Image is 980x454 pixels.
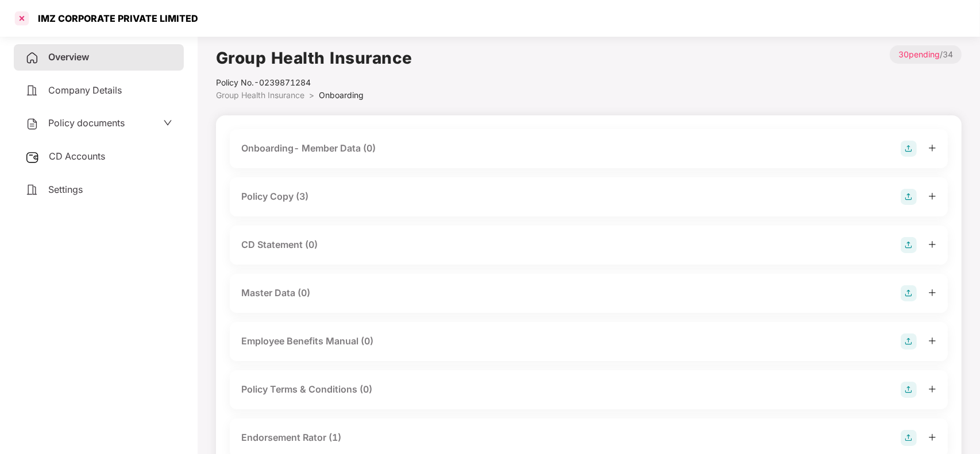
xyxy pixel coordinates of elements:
img: svg+xml;base64,PHN2ZyB4bWxucz0iaHR0cDovL3d3dy53My5vcmcvMjAwMC9zdmciIHdpZHRoPSIyOCIgaGVpZ2h0PSIyOC... [901,141,917,157]
span: Policy documents [48,117,125,129]
img: svg+xml;base64,PHN2ZyB4bWxucz0iaHR0cDovL3d3dy53My5vcmcvMjAwMC9zdmciIHdpZHRoPSIyNCIgaGVpZ2h0PSIyNC... [25,117,39,131]
img: svg+xml;base64,PHN2ZyB4bWxucz0iaHR0cDovL3d3dy53My5vcmcvMjAwMC9zdmciIHdpZHRoPSIyOCIgaGVpZ2h0PSIyOC... [901,333,917,350]
span: plus [928,192,936,200]
div: Master Data (0) [241,286,310,300]
div: Employee Benefits Manual (0) [241,334,373,348]
div: Policy No.- 0239871284 [216,76,412,89]
span: Settings [48,184,83,195]
div: Policy Copy (3) [241,189,308,204]
span: Onboarding [319,90,364,100]
div: Endorsement Rator (1) [241,430,341,445]
img: svg+xml;base64,PHN2ZyB4bWxucz0iaHR0cDovL3d3dy53My5vcmcvMjAwMC9zdmciIHdpZHRoPSIyNCIgaGVpZ2h0PSIyNC... [25,51,39,65]
img: svg+xml;base64,PHN2ZyB4bWxucz0iaHR0cDovL3d3dy53My5vcmcvMjAwMC9zdmciIHdpZHRoPSIyOCIgaGVpZ2h0PSIyOC... [901,237,917,253]
span: plus [928,385,936,393]
span: plus [928,289,936,297]
div: IMZ CORPORATE PRIVATE LIMITED [31,13,198,24]
img: svg+xml;base64,PHN2ZyB4bWxucz0iaHR0cDovL3d3dy53My5vcmcvMjAwMC9zdmciIHdpZHRoPSIyOCIgaGVpZ2h0PSIyOC... [901,189,917,205]
div: Onboarding- Member Data (0) [241,141,376,156]
img: svg+xml;base64,PHN2ZyB4bWxucz0iaHR0cDovL3d3dy53My5vcmcvMjAwMC9zdmciIHdpZHRoPSIyNCIgaGVpZ2h0PSIyNC... [25,183,39,197]
h1: Group Health Insurance [216,45,412,71]
span: CD Accounts [49,150,105,162]
div: CD Statement (0) [241,238,318,252]
p: / 34 [890,45,962,64]
img: svg+xml;base64,PHN2ZyB4bWxucz0iaHR0cDovL3d3dy53My5vcmcvMjAwMC9zdmciIHdpZHRoPSIyOCIgaGVpZ2h0PSIyOC... [901,382,917,398]
span: Group Health Insurance [216,90,304,100]
span: plus [928,144,936,152]
div: Policy Terms & Conditions (0) [241,382,372,397]
span: 30 pending [898,49,940,59]
span: plus [928,433,936,441]
img: svg+xml;base64,PHN2ZyB4bWxucz0iaHR0cDovL3d3dy53My5vcmcvMjAwMC9zdmciIHdpZHRoPSIyNCIgaGVpZ2h0PSIyNC... [25,84,39,98]
img: svg+xml;base64,PHN2ZyB4bWxucz0iaHR0cDovL3d3dy53My5vcmcvMjAwMC9zdmciIHdpZHRoPSIyOCIgaGVpZ2h0PSIyOC... [901,430,917,446]
img: svg+xml;base64,PHN2ZyB3aWR0aD0iMjUiIGhlaWdodD0iMjQiIHZpZXdCb3g9IjAgMCAyNSAyNCIgZmlsbD0ibm9uZSIgeG... [25,150,40,164]
span: Company Details [48,84,122,96]
span: > [309,90,314,100]
span: down [163,118,172,127]
span: plus [928,240,936,249]
span: plus [928,337,936,345]
span: Overview [48,51,89,63]
img: svg+xml;base64,PHN2ZyB4bWxucz0iaHR0cDovL3d3dy53My5vcmcvMjAwMC9zdmciIHdpZHRoPSIyOCIgaGVpZ2h0PSIyOC... [901,285,917,301]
